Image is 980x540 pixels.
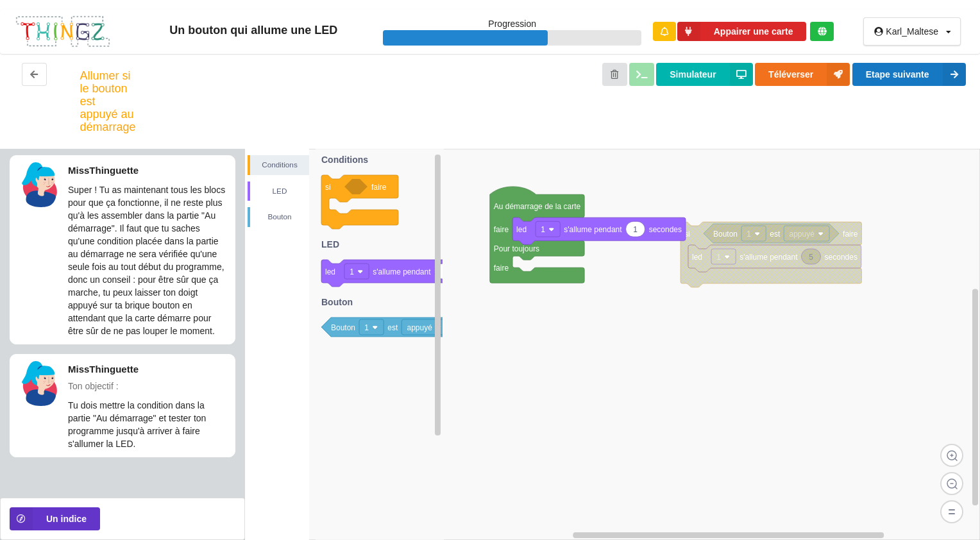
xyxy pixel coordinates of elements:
[789,230,815,239] text: appuyé
[387,323,398,332] text: est
[770,230,781,239] text: est
[325,183,331,192] text: si
[692,253,702,262] text: led
[494,225,509,234] text: faire
[68,164,228,177] p: MissThinguette
[810,22,834,41] div: Tu es connecté au serveur de création de Thingz
[364,323,369,332] text: 1
[747,230,751,239] text: 1
[373,267,431,276] text: s'allume pendant
[371,183,387,192] text: faire
[68,380,228,392] p: Ton objectif :
[68,399,228,450] p: Tu dois mettre la condition dans la partie "Au démarrage" et tester ton programme jusqu'à arriver...
[325,267,335,276] text: led
[739,253,798,262] text: s'allume pendant
[677,22,807,42] button: Appairer une carte
[321,239,339,249] text: LED
[843,230,858,239] text: faire
[124,23,383,38] div: Un bouton qui allume une LED
[250,210,309,223] div: Bouton
[516,225,527,234] text: led
[886,27,938,36] div: Karl_Maltese
[755,63,850,86] button: Téléverser
[541,225,545,234] text: 1
[564,225,622,234] text: s'allume pendant
[350,267,354,276] text: 1
[852,63,966,86] button: Etape suivante
[494,244,539,253] text: Pour toujours
[716,253,721,262] text: 1
[494,202,581,211] text: Au démarrage de la carte
[331,323,355,332] text: Bouton
[809,253,813,262] text: 5
[825,253,857,262] text: secondes
[68,183,228,337] p: Super ! Tu as maintenant tous les blocs pour que ça fonctionne, il ne reste plus qu'à les assembl...
[250,158,309,171] div: Conditions
[656,63,752,86] button: Simulateur
[15,15,111,49] img: thingz_logo.png
[250,185,309,198] div: LED
[602,63,627,86] button: Annuler les modifications et revenir au début de l'étape
[649,225,682,234] text: secondes
[321,297,353,307] text: Bouton
[321,155,368,165] text: Conditions
[713,230,738,239] text: Bouton
[633,225,638,234] text: 1
[68,362,228,376] p: MissThinguette
[80,69,136,133] div: Allumer si le bouton est appuyé au démarrage
[383,17,641,30] p: Progression
[407,323,432,332] text: appuyé
[684,230,690,239] text: si
[494,264,509,273] text: faire
[10,507,100,530] button: Un indice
